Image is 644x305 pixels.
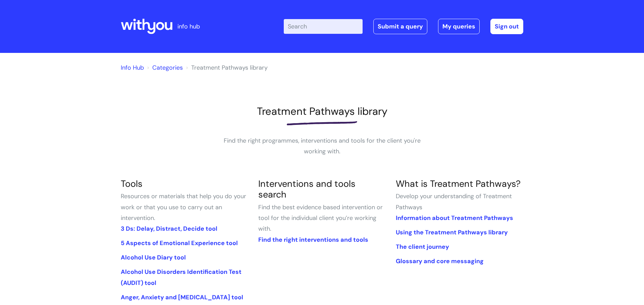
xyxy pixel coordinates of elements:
[121,239,238,247] a: 5 Aspects of Emotional Experience tool
[184,62,268,73] li: Treatment Pathways library
[121,293,243,301] a: Anger, Anxiety and [MEDICAL_DATA] tool
[121,192,246,222] span: Resources or materials that help you do your work or that you use to carry out an intervention.
[121,105,523,118] h1: Treatment Pathways library
[221,135,423,157] p: Find the right programmes, interventions and tools for the client you're working with.
[396,192,512,211] span: Develop your understanding of Treatment Pathways
[121,268,241,287] a: Alcohol Use Disorders Identification Test (AUDIT) tool
[396,243,449,251] a: The client journey
[284,19,363,34] input: Search
[438,19,480,34] a: My queries
[258,236,368,244] a: Find the right interventions and tools
[121,225,217,233] a: 3 Ds: Delay, Distract, Decide tool
[258,203,383,233] span: Find the best evidence based intervention or tool for the individual client you’re working with.
[490,19,523,34] a: Sign out
[284,19,523,34] div: | -
[396,228,508,236] a: Using the Treatment Pathways library
[121,64,144,72] a: Info Hub
[121,178,143,189] a: Tools
[121,253,186,261] a: Alcohol Use Diary tool
[258,178,356,200] a: Interventions and tools search
[146,62,183,73] li: Solution home
[396,178,521,189] a: What is Treatment Pathways?
[152,64,183,72] a: Categories
[373,19,427,34] a: Submit a query
[396,257,484,265] a: Glossary and core messaging
[177,21,200,32] p: info hub
[396,214,513,222] a: Information about Treatment Pathways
